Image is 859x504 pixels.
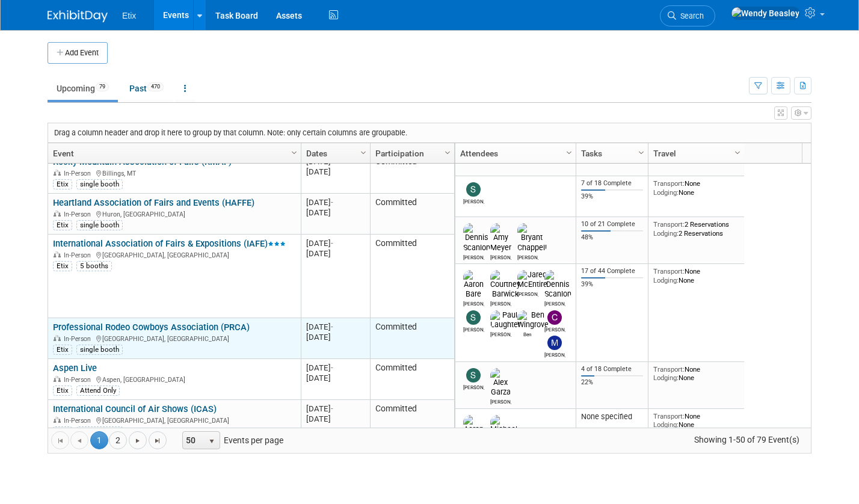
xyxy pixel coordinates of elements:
span: Transport: [653,267,685,275]
img: In-Person Event [54,251,61,257]
img: In-Person Event [54,211,61,217]
span: Column Settings [564,148,574,158]
div: 2 Reservations 2 Reservations [653,220,740,238]
td: Committed [370,153,454,194]
div: 39% [581,192,644,201]
a: Column Settings [357,143,371,161]
a: Search [660,5,715,26]
span: - [331,322,333,331]
img: Alex Garza [490,368,511,397]
span: - [331,239,333,248]
td: Committed [370,400,454,441]
span: Column Settings [443,148,452,158]
a: Heartland Association of Fairs and Events (HAFFE) [53,197,254,208]
div: Dennis Scanlon [463,253,484,260]
a: Go to the next page [129,431,147,449]
a: Professional Rodeo Cowboys Association (PRCA) [53,322,250,333]
div: Drag a column header and drop it here to group by that column. Note: only certain columns are gro... [48,123,811,143]
td: Committed [370,359,454,400]
span: Transport: [653,365,685,373]
a: International Council of Air Shows (ICAS) [53,404,217,414]
span: In-Person [64,170,94,177]
div: [DATE] [306,238,365,248]
div: [DATE] [306,414,365,424]
div: Courtney Barwick [490,299,511,307]
a: Go to the first page [51,431,69,449]
img: Courtney Barwick [490,270,520,299]
div: Etix [53,220,72,230]
span: Lodging: [653,229,679,238]
div: [DATE] [306,167,365,177]
span: Transport: [653,412,685,420]
div: Etix [53,386,72,395]
span: Transport: [653,220,685,229]
div: [DATE] [306,322,365,332]
img: Aaron Bare [463,415,484,444]
div: scott sloyer [463,197,484,204]
img: Ben Wingrove [517,310,549,330]
span: Column Settings [733,148,742,158]
span: Column Settings [359,148,368,158]
span: Go to the next page [133,436,143,446]
img: Dennis Scanlon [463,223,490,252]
div: Etix [53,179,72,189]
div: Molly McGlothlin [544,350,565,358]
span: 79 [96,82,109,91]
a: Event [53,143,293,164]
a: Go to the last page [149,431,167,449]
span: Lodging: [653,276,679,284]
span: In-Person [64,376,94,384]
a: Dates [306,143,362,164]
div: 39% [581,280,644,289]
div: Dennis Scanlon [544,299,565,307]
td: Committed [370,318,454,359]
a: Go to the previous page [70,431,88,449]
button: Add Event [48,42,108,64]
div: single booth [76,426,123,436]
img: Molly McGlothlin [547,336,562,350]
div: scott sloyer [463,325,484,333]
img: Jared McEntire [517,270,547,289]
img: In-Person Event [54,170,61,176]
img: In-Person Event [54,376,61,382]
span: 50 [183,432,203,449]
span: Go to the first page [55,436,65,446]
span: In-Person [64,211,94,218]
img: Amy Meyer [490,223,511,252]
div: Etix [53,261,72,271]
img: Bryant Chappell [517,223,547,252]
span: - [331,198,333,207]
img: ExhibitDay [48,10,108,22]
div: Etix [53,426,72,436]
div: Ben Wingrove [517,330,538,337]
div: Paul Laughter [490,330,511,337]
div: None None [653,267,740,284]
div: Huron, [GEOGRAPHIC_DATA] [53,209,295,219]
span: - [331,404,333,413]
span: Showing 1-50 of 79 Event(s) [683,431,811,448]
img: scott sloyer [466,182,481,197]
img: Wendy Beasley [731,7,800,20]
div: None None [653,179,740,197]
a: International Association of Fairs & Expositions (IAFE) [53,238,286,249]
div: [GEOGRAPHIC_DATA], [GEOGRAPHIC_DATA] [53,250,295,260]
a: Participation [375,143,446,164]
div: single booth [76,179,123,189]
img: Dennis Scanlon [544,270,571,299]
td: Committed [370,235,454,318]
span: Etix [122,11,136,20]
div: [DATE] [306,207,365,218]
div: 5 booths [76,261,112,271]
span: - [331,363,333,372]
div: single booth [76,345,123,354]
div: 10 of 21 Complete [581,220,644,229]
a: Aspen Live [53,363,97,373]
span: Lodging: [653,188,679,197]
span: In-Person [64,251,94,259]
a: Travel [653,143,736,164]
div: None None [653,412,740,429]
a: Upcoming79 [48,77,118,100]
div: [GEOGRAPHIC_DATA], [GEOGRAPHIC_DATA] [53,415,295,425]
img: In-Person Event [54,335,61,341]
a: Column Settings [288,143,301,161]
